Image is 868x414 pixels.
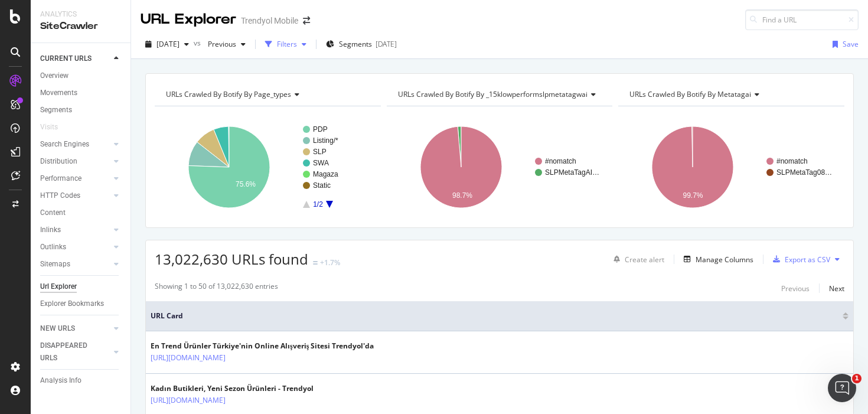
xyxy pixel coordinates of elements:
[398,89,588,99] span: URLs Crawled By Botify By _15klowperformslpmetatagwai
[151,395,226,406] a: [URL][DOMAIN_NAME]
[745,9,859,30] input: Find a URL
[40,9,121,19] div: Analytics
[40,190,80,202] div: HTTP Codes
[376,39,397,49] div: [DATE]
[40,281,122,293] a: Url Explorer
[151,341,374,351] div: En Trend Ürünler Türkiye'nin Online Alışveriş Sitesi Trendyol'da
[679,252,753,266] button: Manage Columns
[40,224,110,236] a: Inlinks
[321,35,402,54] button: Segments[DATE]
[618,116,844,219] svg: A chart.
[141,9,236,30] div: URL Explorer
[40,87,122,99] a: Movements
[156,39,180,49] span: 2025 Sep. 21st
[151,383,314,394] div: Kadın Butikleri, Yeni Sezon Ürünleri - Trendyol
[194,38,203,48] span: vs
[40,70,68,82] div: Overview
[40,172,110,185] a: Performance
[40,207,66,219] div: Content
[155,249,308,269] span: 13,022,630 URLs found
[545,168,599,177] text: SLPMetaTagAI…
[313,261,318,265] img: Equal
[241,15,298,27] div: Trendyol Mobile
[151,352,226,364] a: [URL][DOMAIN_NAME]
[776,157,808,165] text: #nomatch
[40,374,122,387] a: Analysis Info
[781,281,810,295] button: Previous
[785,255,830,265] div: Export as CSV
[40,340,110,364] a: DISAPPEARED URLS
[545,157,576,165] text: #nomatch
[40,322,75,335] div: NEW URLS
[781,283,810,294] div: Previous
[683,191,703,200] text: 99.7%
[40,241,66,253] div: Outlinks
[40,322,110,335] a: NEW URLS
[40,298,122,310] a: Explorer Bookmarks
[40,374,81,387] div: Analysis Info
[768,250,830,269] button: Export as CSV
[452,191,472,200] text: 98.7%
[40,258,70,270] div: Sitemaps
[40,87,77,99] div: Movements
[843,39,859,49] div: Save
[166,89,291,99] span: URLs Crawled By Botify By page_types
[236,180,256,188] text: 75.6%
[339,39,372,49] span: Segments
[40,138,110,151] a: Search Engines
[313,136,338,145] text: Listing/*
[141,35,194,54] button: [DATE]
[829,283,844,294] div: Next
[40,121,70,133] a: Visits
[776,168,832,177] text: SLPMetaTag08…
[828,35,859,54] button: Save
[609,250,664,269] button: Create alert
[164,85,370,104] h4: URLs Crawled By Botify By page_types
[203,35,250,54] button: Previous
[40,207,122,219] a: Content
[313,159,329,167] text: SWA
[625,255,664,265] div: Create alert
[40,70,122,82] a: Overview
[303,17,310,25] div: arrow-right-arrow-left
[396,85,605,104] h4: URLs Crawled By Botify By _15klowperformslpmetatagwai
[40,121,58,133] div: Visits
[40,104,72,116] div: Segments
[313,148,327,156] text: SLP
[277,39,297,49] div: Filters
[40,172,81,185] div: Performance
[155,116,381,219] svg: A chart.
[40,281,77,293] div: Url Explorer
[40,155,110,168] a: Distribution
[313,170,338,178] text: Magaza
[40,298,104,310] div: Explorer Bookmarks
[151,311,840,321] span: URL Card
[320,257,340,268] div: +1.7%
[829,281,844,295] button: Next
[313,125,328,133] text: PDP
[40,340,100,364] div: DISAPPEARED URLS
[40,224,61,236] div: Inlinks
[627,85,834,104] h4: URLs Crawled By Botify By metatagai
[40,258,110,270] a: Sitemaps
[852,374,862,383] span: 1
[629,89,751,99] span: URLs Crawled By Botify By metatagai
[40,53,110,65] a: CURRENT URLS
[155,281,278,295] div: Showing 1 to 50 of 13,022,630 entries
[40,155,77,168] div: Distribution
[696,255,753,265] div: Manage Columns
[40,53,92,65] div: CURRENT URLS
[40,190,110,202] a: HTTP Codes
[387,116,613,219] svg: A chart.
[313,200,323,208] text: 1/2
[40,138,89,151] div: Search Engines
[40,19,121,33] div: SiteCrawler
[40,241,110,253] a: Outlinks
[40,104,122,116] a: Segments
[828,374,856,402] iframe: Intercom live chat
[313,181,331,190] text: Static
[260,35,311,54] button: Filters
